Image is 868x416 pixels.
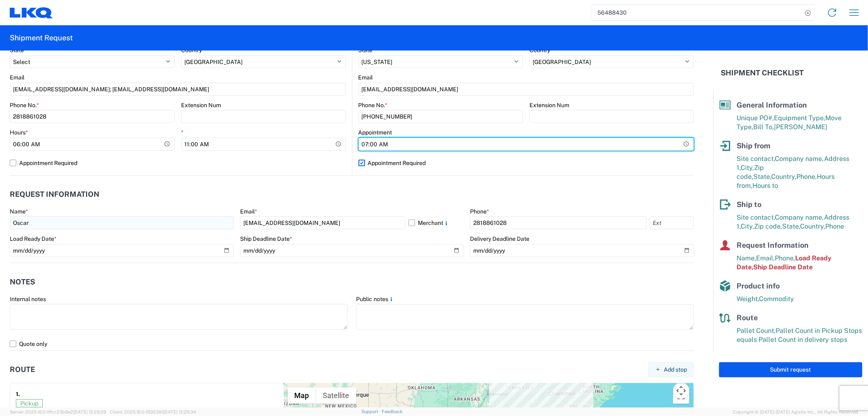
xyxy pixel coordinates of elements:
label: Appointment [359,129,392,136]
button: Show street map [288,387,316,404]
span: Weight, [737,295,759,303]
label: Merchant [409,216,464,229]
span: Ship from [737,141,770,150]
input: Ext [650,216,694,229]
span: Company name, [775,214,824,221]
span: Country, [771,173,796,180]
h2: Shipment Request [10,33,73,43]
span: [DATE] 12:25:34 [163,409,196,414]
strong: 1. [16,389,20,399]
span: [DATE] 12:29:29 [73,409,106,414]
span: Pallet Count in Pickup Stops equals Pallet Count in delivery stops [737,327,862,343]
button: Add stop [648,362,694,377]
span: Site contact, [737,155,775,163]
label: Extension Num [181,101,221,109]
span: [PERSON_NAME] [774,123,827,131]
span: Site contact, [737,214,775,221]
span: Add stop [664,366,687,374]
label: Name [10,208,28,215]
label: Email [10,74,24,81]
h2: Shipment Checklist [721,68,804,78]
label: Extension Num [529,101,569,109]
button: Show satellite imagery [316,387,356,404]
label: Appointment Required [10,156,346,169]
span: Pallet Count, [737,327,776,335]
span: Name, [737,254,756,262]
label: Phone No. [359,101,388,109]
label: Load Ready Date [10,235,57,242]
label: Email [359,74,373,81]
span: Unique PO#, [737,114,774,122]
label: Internal notes [10,295,46,303]
span: Route [737,313,758,322]
span: Equipment Type, [774,114,825,122]
span: Ship Deadline Date [753,263,813,271]
span: Email, [756,254,775,262]
span: City, [741,164,754,172]
input: Shipment, tracking or reference number [591,5,802,20]
span: General Information [737,101,807,109]
h2: Notes [10,278,35,286]
span: Country, [800,222,825,230]
a: Feedback [382,409,402,414]
span: Product info [737,282,780,290]
span: Bill To, [753,123,774,131]
span: Hours to [752,182,778,189]
span: State, [753,173,771,180]
label: Email [240,208,257,215]
a: Support [361,409,382,414]
span: Pickup [16,399,43,407]
span: Commodity [759,295,794,303]
span: Company name, [775,155,824,163]
span: Copyright © [DATE]-[DATE] Agistix Inc., All Rights Reserved [733,408,858,416]
label: Phone No. [10,101,39,109]
label: Quote only [10,337,694,350]
span: State, [782,222,800,230]
span: Request Information [737,241,809,249]
span: Ship to [737,200,761,209]
button: Map camera controls [673,383,689,399]
span: Phone [825,222,844,230]
label: Delivery Deadline Date [470,235,529,242]
label: Public notes [356,295,395,303]
span: Server: 2025.16.0-1ffcc23b9e2 [10,409,106,414]
span: Client: 2025.16.0-1592391 [110,409,196,414]
span: Phone, [796,173,817,180]
label: Hours [10,129,28,136]
span: Zip code, [754,222,782,230]
h2: Request Information [10,190,99,198]
label: Phone [470,208,489,215]
label: Ship Deadline Date [240,235,292,242]
span: Phone, [775,254,795,262]
span: City, [741,222,754,230]
label: Appointment Required [359,156,694,169]
h2: Route [10,365,35,374]
button: Submit request [719,362,862,377]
